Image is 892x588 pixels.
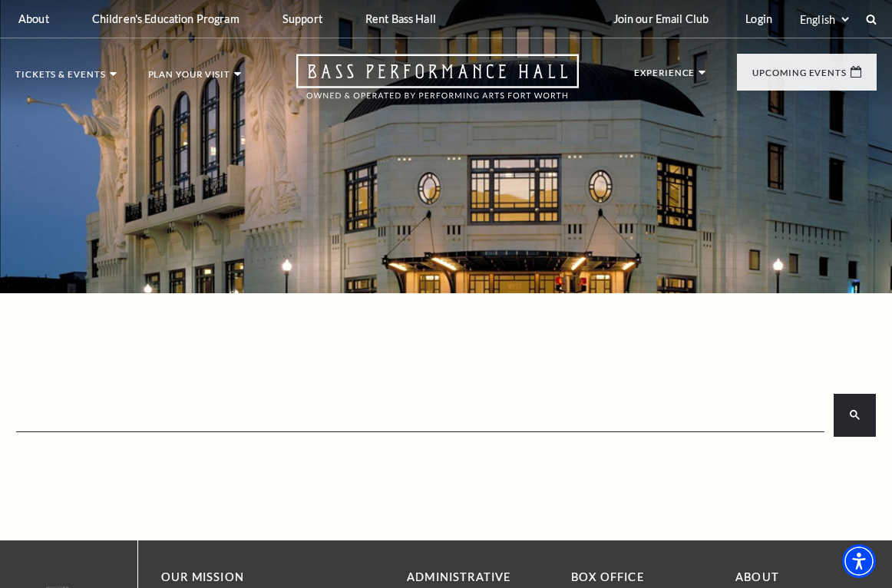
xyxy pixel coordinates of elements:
[241,54,634,114] a: Open this option
[92,12,240,25] p: Children's Education Program
[148,70,231,87] p: Plan Your Visit
[282,12,322,25] p: Support
[735,570,779,583] a: About
[365,12,436,25] p: Rent Bass Hall
[834,394,876,437] button: search
[18,12,49,25] p: About
[571,568,712,587] p: BOX OFFICE
[797,12,851,27] select: Select:
[161,568,353,587] p: OUR MISSION
[15,70,106,87] p: Tickets & Events
[634,68,695,85] p: Experience
[752,68,847,85] p: Upcoming Events
[842,544,876,578] div: Accessibility Menu
[18,401,820,429] input: search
